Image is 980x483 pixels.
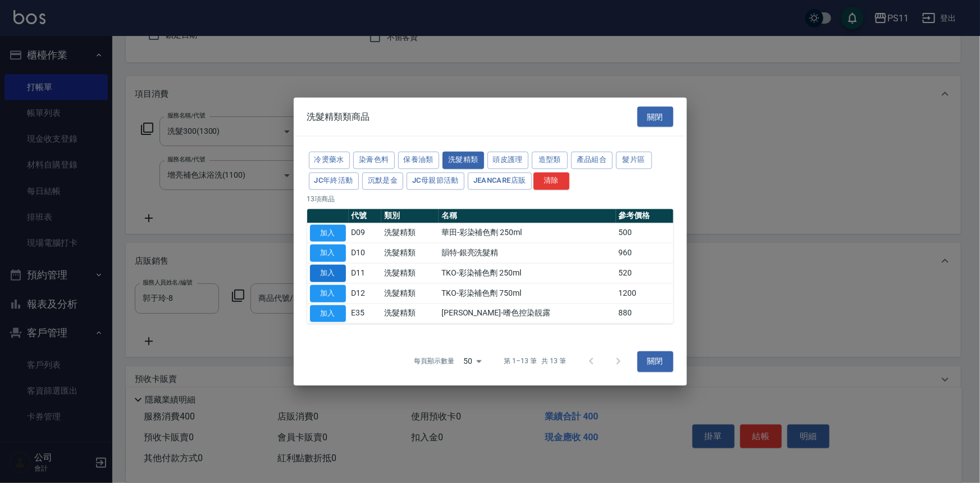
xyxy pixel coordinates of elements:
[504,356,566,367] p: 第 1–13 筆 共 13 筆
[309,152,350,169] button: 冷燙藥水
[310,305,346,322] button: 加入
[307,194,673,204] p: 13 項商品
[616,223,673,243] td: 500
[381,209,439,223] th: 類別
[362,172,404,189] button: 沉默是金
[616,209,673,223] th: 參考價格
[349,223,382,243] td: D09
[616,283,673,304] td: 1200
[349,243,382,263] td: D10
[459,346,486,377] div: 50
[349,209,382,223] th: 代號
[353,152,395,169] button: 染膏色料
[616,263,673,283] td: 520
[571,152,613,169] button: 產品組合
[616,152,652,169] button: 髮片區
[637,106,673,127] button: 關閉
[381,243,439,263] td: 洗髮精類
[349,283,382,304] td: D12
[310,285,346,302] button: 加入
[616,304,673,324] td: 880
[414,356,454,367] p: 每頁顯示數量
[439,304,616,324] td: [PERSON_NAME]-嗜色控染靚露
[439,243,616,263] td: 韻特-銀亮洗髮精
[439,263,616,283] td: TKO-彩染補色劑 250ml
[381,263,439,283] td: 洗髮精類
[307,111,370,122] span: 洗髮精類類商品
[616,243,673,263] td: 960
[398,152,440,169] button: 保養油類
[439,209,616,223] th: 名稱
[310,265,346,282] button: 加入
[443,152,484,169] button: 洗髮精類
[637,351,673,372] button: 關閉
[407,172,464,189] button: JC母親節活動
[381,304,439,324] td: 洗髮精類
[310,245,346,262] button: 加入
[381,223,439,243] td: 洗髮精類
[439,223,616,243] td: 華田-彩染補色劑 250ml
[468,172,532,189] button: JeanCare店販
[487,152,529,169] button: 頭皮護理
[349,263,382,283] td: D11
[532,152,568,169] button: 造型類
[310,224,346,242] button: 加入
[381,283,439,304] td: 洗髮精類
[309,172,359,189] button: JC年終活動
[349,304,382,324] td: E35
[534,172,569,189] button: 清除
[439,283,616,304] td: TKO-彩染補色劑 750ml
